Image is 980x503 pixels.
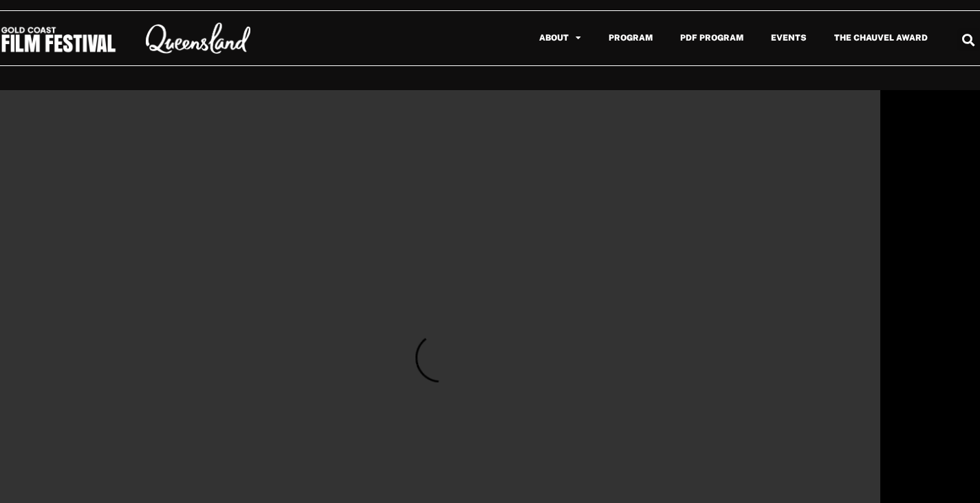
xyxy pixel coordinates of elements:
[757,22,820,54] a: Events
[525,22,595,54] a: About
[666,22,757,54] a: PDF Program
[279,22,941,54] nav: Menu
[820,22,941,54] a: The Chauvel Award
[595,22,666,54] a: Program
[957,28,980,51] div: Search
